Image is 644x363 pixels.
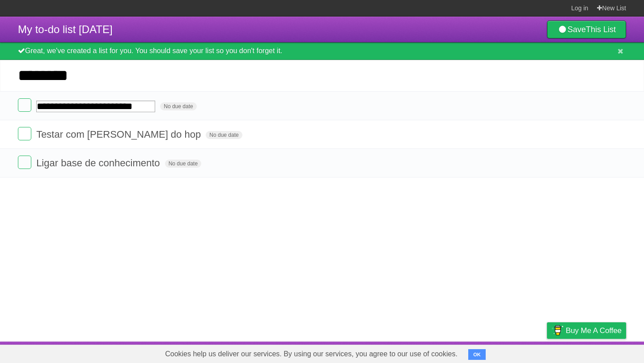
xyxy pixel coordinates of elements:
[547,322,626,339] a: Buy me a coffee
[18,156,31,169] label: Done
[505,344,525,361] a: Terms
[551,323,563,338] img: Buy me a coffee
[468,349,486,360] button: OK
[160,102,196,110] span: No due date
[570,344,626,361] a: Suggest a feature
[165,160,201,168] span: No due date
[547,21,626,38] a: SaveThis List
[18,127,31,140] label: Done
[18,23,113,35] span: My to-do list [DATE]
[428,344,447,361] a: About
[36,129,203,140] span: Testar com [PERSON_NAME] do hop
[206,131,242,139] span: No due date
[36,157,162,169] span: Ligar base de conhecimento
[535,344,559,361] a: Privacy
[566,323,622,338] span: Buy me a coffee
[18,98,31,112] label: Done
[586,25,616,34] b: This List
[156,345,466,363] span: Cookies help us deliver our services. By using our services, you agree to our use of cookies.
[458,344,494,361] a: Developers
